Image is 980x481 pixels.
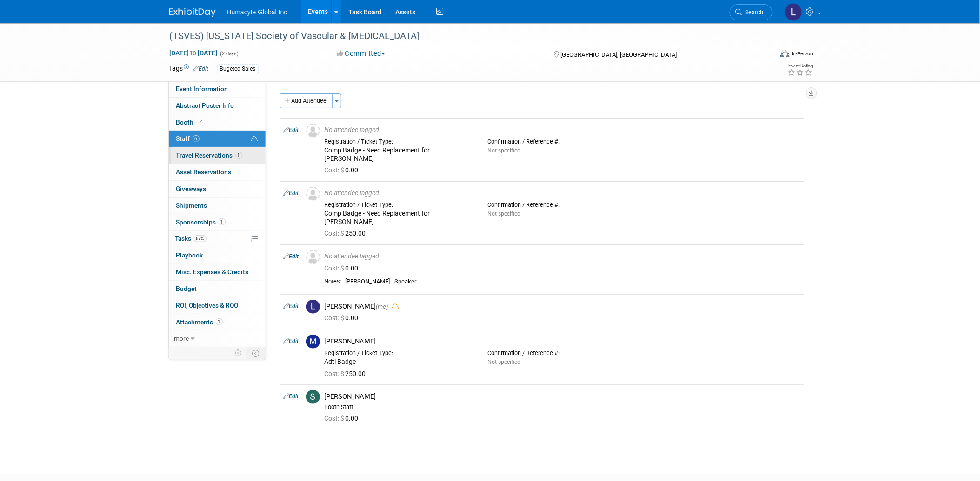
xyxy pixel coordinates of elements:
[346,278,800,286] div: [PERSON_NAME] - Speaker
[169,131,266,147] a: Staff6
[176,268,249,276] span: Misc. Expenses & Credits
[325,278,342,285] div: Notes:
[217,64,259,74] div: Bugeted-Sales
[488,138,637,145] div: Confirmation / Reference #:
[169,297,266,314] a: ROI, Objectives & ROO
[306,124,320,138] img: Unassigned-User-Icon.png
[791,50,813,57] div: In-Person
[325,264,346,272] span: Cost: $
[169,181,266,197] a: Giveaways
[325,415,362,422] span: 0.00
[325,138,474,145] div: Registration / Ticket Type:
[561,51,677,58] span: [GEOGRAPHIC_DATA], [GEOGRAPHIC_DATA]
[176,285,197,292] span: Budget
[325,189,800,198] div: No attendee tagged
[284,253,299,260] a: Edit
[176,318,223,326] span: Attachments
[169,81,266,97] a: Event Information
[176,135,200,142] span: Staff
[175,235,207,242] span: Tasks
[169,198,266,214] a: Shipments
[176,168,232,176] span: Asset Reservations
[235,152,242,159] span: 1
[718,48,813,62] div: Event Format
[787,64,813,68] div: Event Rating
[325,349,474,357] div: Registration / Ticket Type:
[176,185,207,192] span: Giveaways
[742,9,764,16] span: Search
[376,303,388,310] span: (me)
[325,126,800,134] div: No attendee tagged
[280,93,333,108] button: Add Attendee
[176,251,203,259] span: Playbook
[325,392,800,401] div: [PERSON_NAME]
[231,347,247,359] td: Personalize Event Tab Strip
[284,303,299,310] a: Edit
[198,119,203,125] i: Booth reservation complete
[325,415,346,422] span: Cost: $
[325,166,346,174] span: Cost: $
[325,230,370,237] span: 250.00
[780,50,790,57] img: Format-Inperson.png
[306,300,320,314] img: L.jpg
[169,8,216,17] img: ExhibitDay
[325,166,362,174] span: 0.00
[325,337,800,346] div: [PERSON_NAME]
[169,214,266,231] a: Sponsorships1
[167,28,759,45] div: (TSVES) [US_STATE] Society of Vascular & [MEDICAL_DATA]
[785,3,802,21] img: Linda Hamilton
[325,201,474,209] div: Registration / Ticket Type:
[488,349,637,357] div: Confirmation / Reference #:
[176,302,239,309] span: ROI, Objectives & ROO
[220,51,239,57] span: (2 days)
[488,359,521,365] span: Not specified
[169,164,266,180] a: Asset Reservations
[333,49,389,59] button: Committed
[169,314,266,330] a: Attachments1
[488,147,521,154] span: Not specified
[306,390,320,404] img: S.jpg
[488,201,637,209] div: Confirmation / Reference #:
[176,85,228,92] span: Event Information
[169,147,266,164] a: Travel Reservations1
[216,318,223,325] span: 1
[194,235,207,242] span: 67%
[169,49,218,57] span: [DATE] [DATE]
[252,135,258,143] span: Potential Scheduling Conflict -- at least one attendee is tagged in another overlapping event.
[488,211,521,217] span: Not specified
[325,252,800,261] div: No attendee tagged
[306,250,320,264] img: Unassigned-User-Icon.png
[169,264,266,280] a: Misc. Expenses & Credits
[284,393,299,400] a: Edit
[730,4,773,20] a: Search
[219,218,226,225] span: 1
[325,370,370,377] span: 250.00
[169,98,266,114] a: Abstract Poster Info
[176,202,207,209] span: Shipments
[284,190,299,197] a: Edit
[325,358,474,366] div: Adtl Badge
[169,231,266,247] a: Tasks67%
[176,102,234,109] span: Abstract Poster Info
[284,127,299,133] a: Edit
[176,152,242,159] span: Travel Reservations
[169,114,266,131] a: Booth
[169,64,209,74] td: Tags
[193,66,209,72] a: Edit
[325,302,800,311] div: [PERSON_NAME]
[325,314,362,322] span: 0.00
[193,135,200,142] span: 6
[325,403,800,411] div: Booth Staff
[325,314,346,322] span: Cost: $
[325,230,346,237] span: Cost: $
[227,8,287,16] span: Humacyte Global Inc
[284,338,299,344] a: Edit
[169,247,266,264] a: Playbook
[169,281,266,297] a: Budget
[176,218,226,226] span: Sponsorships
[325,370,346,377] span: Cost: $
[306,187,320,201] img: Unassigned-User-Icon.png
[174,335,189,342] span: more
[325,210,474,226] div: Comp Badge - Need Replacement for [PERSON_NAME]
[306,335,320,349] img: M.jpg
